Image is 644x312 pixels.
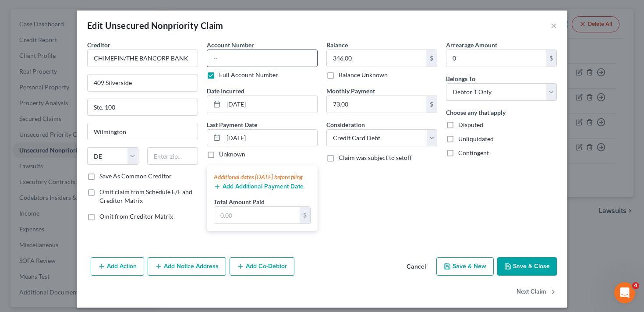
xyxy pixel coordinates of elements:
[91,257,144,276] button: Add Action
[426,50,437,67] div: $
[458,135,494,142] span: Unliquidated
[99,213,173,220] span: Omit from Creditor Matrix
[327,50,426,67] input: 0.00
[546,50,556,67] div: $
[632,282,639,289] span: 4
[219,71,278,79] label: Full Account Number
[214,207,300,223] input: 0.00
[223,130,317,146] input: MM/DD/YYYY
[214,183,304,190] button: Add Additional Payment Date
[207,50,318,67] input: --
[214,197,265,206] label: Total Amount Paid
[214,173,311,181] div: Additional dates [DATE] before filing
[300,207,310,223] div: $
[551,20,557,31] button: ×
[446,50,546,67] input: 0.00
[326,40,348,50] label: Balance
[87,50,198,67] input: Search creditor by name...
[497,257,557,276] button: Save & Close
[219,150,245,159] label: Unknown
[87,19,223,32] div: Edit Unsecured Nonpriority Claim
[458,121,483,128] span: Disputed
[99,188,192,204] span: Omit claim from Schedule E/F and Creditor Matrix
[426,96,437,113] div: $
[326,120,365,129] label: Consideration
[88,123,198,140] input: Enter city...
[326,86,375,96] label: Monthly Payment
[339,154,412,161] span: Claim was subject to setoff
[223,96,317,113] input: MM/DD/YYYY
[400,258,433,276] button: Cancel
[230,257,294,276] button: Add Co-Debtor
[207,40,254,50] label: Account Number
[446,108,506,117] label: Choose any that apply
[207,86,244,96] label: Date Incurred
[87,41,110,49] span: Creditor
[446,40,497,50] label: Arrearage Amount
[458,149,489,156] span: Contingent
[339,71,388,79] label: Balance Unknown
[147,147,198,165] input: Enter zip...
[88,99,198,116] input: Apt, Suite, etc...
[327,96,426,113] input: 0.00
[614,282,635,303] iframe: Intercom live chat
[436,257,494,276] button: Save & New
[148,257,226,276] button: Add Notice Address
[99,172,172,181] label: Save As Common Creditor
[517,283,557,301] button: Next Claim
[88,74,198,91] input: Enter address...
[207,120,257,129] label: Last Payment Date
[446,75,475,82] span: Belongs To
